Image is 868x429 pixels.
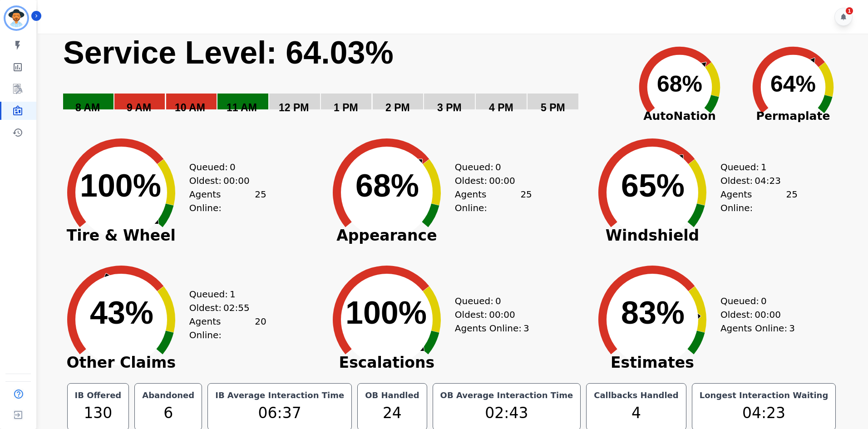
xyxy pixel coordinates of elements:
text: 5 PM [541,102,565,113]
span: 00:00 [489,308,515,321]
span: 0 [495,160,501,174]
text: 2 PM [385,102,410,113]
div: 6 [140,402,196,424]
div: Queued: [189,287,257,301]
div: OB Handled [363,389,421,402]
span: Tire & Wheel [53,231,189,240]
span: 00:00 [223,174,250,187]
div: Oldest: [455,308,523,321]
div: Abandoned [140,389,196,402]
div: Agents Online: [189,315,266,342]
span: 04:23 [755,174,781,187]
div: 130 [73,402,123,424]
div: Queued: [455,294,523,308]
div: Oldest: [455,174,523,187]
span: Windshield [584,231,720,240]
text: 4 PM [489,102,513,113]
text: 8 AM [75,102,100,113]
div: Queued: [720,294,789,308]
div: Agents Online: [720,187,798,215]
text: 64% [770,71,816,97]
text: 10 AM [175,102,205,113]
div: Oldest: [720,174,789,187]
span: 1 [761,160,767,174]
span: 00:00 [755,308,781,321]
span: Permaplate [736,108,850,125]
div: Oldest: [189,301,257,315]
div: Queued: [455,160,523,174]
div: OB Average Interaction Time [439,389,575,402]
div: 4 [592,402,681,424]
span: 3 [523,321,529,335]
text: 43% [90,295,153,330]
span: 1 [230,287,236,301]
text: 65% [621,168,685,203]
span: AutoNation [623,108,736,125]
text: 68% [355,168,419,203]
div: Agents Online: [720,321,798,335]
span: 25 [255,187,266,215]
span: Appearance [319,231,455,240]
span: 0 [230,160,236,174]
div: 1 [846,7,853,15]
div: Oldest: [720,308,789,321]
span: 20 [255,315,266,342]
div: 06:37 [213,402,346,424]
text: Service Level: 64.03% [63,35,394,70]
span: 25 [786,187,797,215]
div: Oldest: [189,174,257,187]
span: Estimates [584,358,720,367]
text: 3 PM [437,102,462,113]
div: 02:43 [439,402,575,424]
img: Bordered avatar [5,7,27,29]
span: 00:00 [489,174,515,187]
div: Longest Interaction Waiting [698,389,830,402]
span: 25 [520,187,532,215]
text: 68% [657,71,702,97]
div: Callbacks Handled [592,389,681,402]
text: 9 AM [127,102,151,113]
text: 83% [621,295,685,330]
div: Agents Online: [455,187,532,215]
div: 24 [363,402,421,424]
div: IB Average Interaction Time [213,389,346,402]
div: Agents Online: [455,321,532,335]
text: 1 PM [334,102,358,113]
span: 0 [495,294,501,308]
div: Queued: [720,160,789,174]
span: 02:55 [223,301,250,315]
div: Agents Online: [189,187,266,215]
text: 11 AM [227,102,257,113]
text: 100% [80,168,161,203]
span: Escalations [319,358,455,367]
div: Queued: [189,160,257,174]
div: IB Offered [73,389,123,402]
div: 04:23 [698,402,830,424]
span: 3 [789,321,795,335]
text: 12 PM [279,102,309,113]
svg: Service Level: 0% [62,34,621,127]
text: 100% [345,295,427,330]
span: 0 [761,294,767,308]
span: Other Claims [53,358,189,367]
